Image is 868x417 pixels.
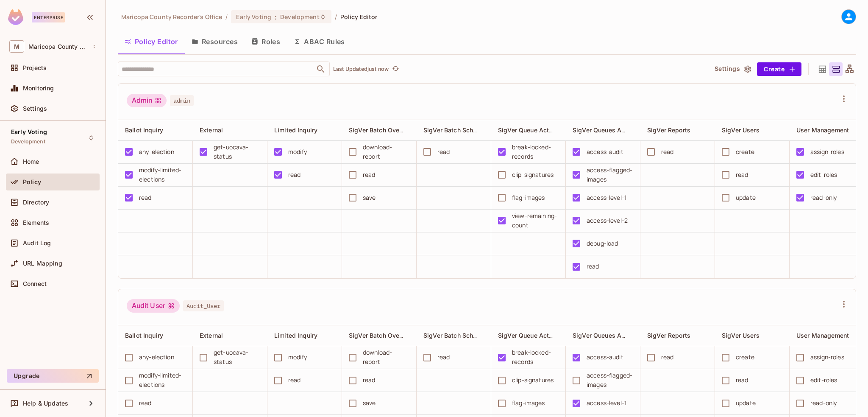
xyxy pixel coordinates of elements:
[288,353,307,362] div: modify
[288,170,301,179] div: read
[736,170,748,179] div: read
[437,353,450,362] div: read
[363,348,409,367] div: download-report
[722,332,759,339] span: SigVer Users
[711,62,754,76] button: Settings
[127,299,180,313] div: Audit User
[127,94,167,107] div: Admin
[121,13,222,21] span: the active workspace
[139,353,174,362] div: any-election
[8,9,23,25] img: SReyMgAAAABJRU5ErkJggg==
[23,199,49,206] span: Directory
[587,239,618,248] div: debug-load
[32,12,65,22] div: Enterprise
[423,126,495,134] span: SigVer Batch Scheduling
[245,31,287,52] button: Roles
[274,332,317,339] span: Limited Inquiry
[736,375,748,385] div: read
[11,129,47,135] span: Early Voting
[512,211,559,230] div: view-remaining-count
[573,331,639,339] span: SigVer Queues Access
[512,193,545,202] div: flag-images
[288,147,307,157] div: modify
[587,353,623,362] div: access-audit
[423,331,495,339] span: SigVer Batch Scheduling
[587,216,628,225] div: access-level-2
[23,85,54,92] span: Monitoring
[736,353,754,362] div: create
[437,147,450,157] div: read
[498,126,561,134] span: SigVer Queue Actions
[214,348,260,367] div: get-uocava-status
[363,398,376,408] div: save
[23,179,41,185] span: Policy
[23,105,47,112] span: Settings
[139,398,152,408] div: read
[512,398,545,408] div: flag-images
[23,219,49,226] span: Elements
[274,126,317,134] span: Limited Inquiry
[587,262,599,271] div: read
[647,332,690,339] span: SigVer Reports
[736,147,754,157] div: create
[587,398,626,408] div: access-level-1
[498,331,561,339] span: SigVer Queue Actions
[587,193,626,202] div: access-level-1
[214,143,260,161] div: get-uocava-status
[139,193,152,202] div: read
[118,31,185,52] button: Policy Editor
[587,165,633,184] div: access-flagged-images
[288,375,301,385] div: read
[349,331,415,339] span: SigVer Batch Overview
[512,170,554,179] div: clip-signatures
[512,143,559,161] div: break-locked-records
[28,43,88,50] span: Workspace: Maricopa County Recorder's Office
[170,95,194,106] span: admin
[363,143,409,161] div: download-report
[139,165,186,184] div: modify-limited-elections
[796,126,849,134] span: User Management
[23,280,47,287] span: Connect
[185,31,245,52] button: Resources
[722,126,759,134] span: SigVer Users
[23,158,39,165] span: Home
[587,147,623,157] div: access-audit
[512,348,559,367] div: break-locked-records
[9,40,24,53] span: M
[392,65,399,73] span: refresh
[736,398,756,408] div: update
[363,170,376,179] div: read
[587,371,633,389] div: access-flagged-images
[810,147,844,157] div: assign-roles
[200,332,223,339] span: External
[335,13,337,21] li: /
[287,31,352,52] button: ABAC Rules
[349,126,415,134] span: SigVer Batch Overview
[810,398,837,408] div: read-only
[661,353,674,362] div: read
[340,13,378,21] span: Policy Editor
[183,300,224,311] span: Audit_User
[389,64,401,74] span: Click to refresh data
[647,126,690,134] span: SigVer Reports
[7,369,99,383] button: Upgrade
[23,240,51,246] span: Audit Log
[315,63,327,75] button: Open
[333,66,389,73] p: Last Updated just now
[512,375,554,385] div: clip-signatures
[810,193,837,202] div: read-only
[810,353,844,362] div: assign-roles
[225,13,228,21] li: /
[390,64,401,74] button: refresh
[236,13,271,21] span: Early Voting
[796,332,849,339] span: User Management
[200,126,223,134] span: External
[139,147,174,157] div: any-election
[23,400,68,407] span: Help & Updates
[23,260,62,267] span: URL Mapping
[661,147,674,157] div: read
[573,126,639,134] span: SigVer Queues Access
[139,371,186,389] div: modify-limited-elections
[810,170,837,179] div: edit-roles
[23,64,47,71] span: Projects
